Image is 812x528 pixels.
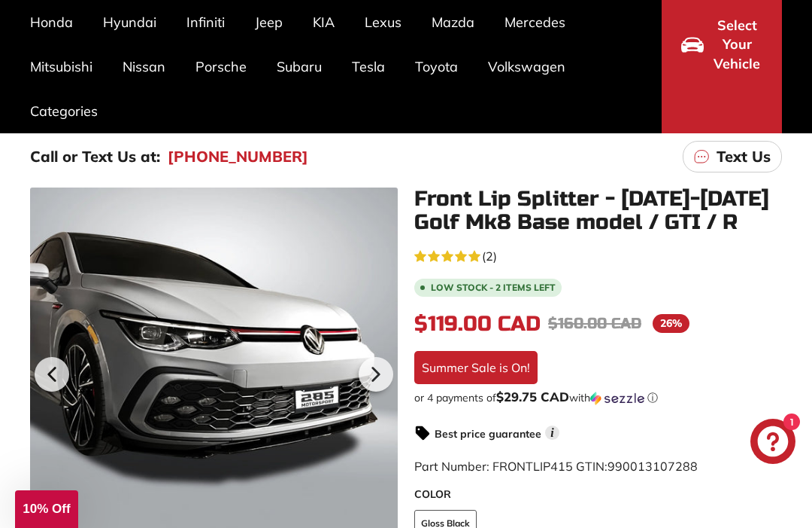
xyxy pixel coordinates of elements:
[414,459,698,474] span: Part Number: FRONTLIP415 GTIN:
[414,246,782,265] a: 5.0 rating (2 votes)
[746,419,800,468] inbox-online-store-chat: Shopify online store chat
[414,188,782,234] h1: Front Lip Splitter - [DATE]-[DATE] Golf Mk8 Base model / GTI / R
[168,145,308,168] a: [PHONE_NUMBER]
[548,314,641,333] span: $160.00 CAD
[414,351,538,384] div: Summer Sale is On!
[400,44,473,89] a: Toyota
[590,392,644,405] img: Sezzle
[607,459,698,474] span: 990013107288
[496,389,569,404] span: $29.75 CAD
[180,44,262,89] a: Porsche
[414,487,782,502] label: COLOR
[482,247,497,265] span: (2)
[683,141,782,172] a: Text Us
[473,44,580,89] a: Volkswagen
[431,283,556,292] span: Low stock - 2 items left
[15,89,113,133] a: Categories
[711,16,762,74] span: Select Your Vehicle
[30,145,160,168] p: Call or Text Us at:
[717,145,771,168] p: Text Us
[414,311,541,337] span: $119.00 CAD
[414,390,782,405] div: or 4 payments of$29.75 CADwithSezzle Click to learn more about Sezzle
[15,44,108,89] a: Mitsubishi
[545,426,559,440] span: i
[653,314,689,333] span: 26%
[435,427,541,441] strong: Best price guarantee
[15,490,78,528] div: 10% Off
[414,390,782,405] div: or 4 payments of with
[262,44,337,89] a: Subaru
[23,502,70,516] span: 10% Off
[108,44,180,89] a: Nissan
[337,44,400,89] a: Tesla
